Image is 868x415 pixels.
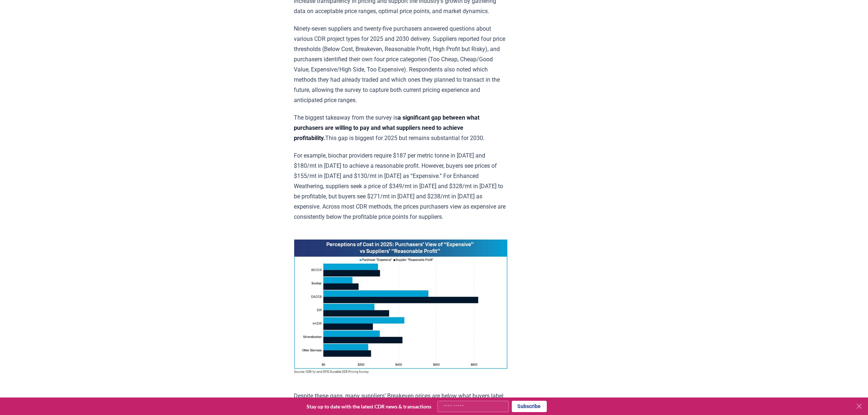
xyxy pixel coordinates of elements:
[294,24,507,105] p: Ninety-seven suppliers and twenty-five purchasers answered questions about various CDR project ty...
[294,240,507,373] img: blog post image
[294,151,507,222] p: For example, biochar providers require $187 per metric tonne in [DATE] and $180/mt in [DATE] to a...
[294,114,480,141] strong: a significant gap between what purchasers are willing to pay and what suppliers need to achieve p...
[294,113,507,143] p: The biggest takeaway from the survey is This gap is biggest for 2025 but remains substantial for ...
